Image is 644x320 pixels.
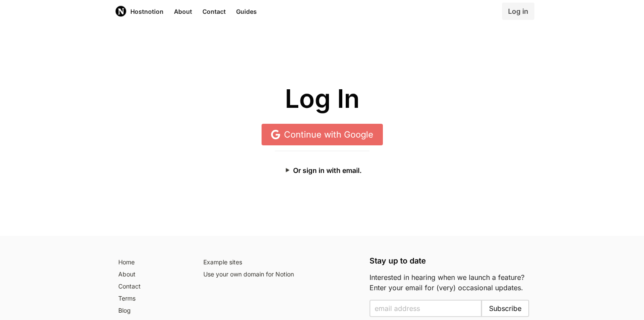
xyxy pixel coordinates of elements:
button: Subscribe [481,300,529,317]
a: Terms [115,293,189,305]
a: Continue with Google [262,124,383,145]
p: Interested in hearing when we launch a feature? Enter your email for (very) occasional updates. [369,272,529,293]
h1: Log In [115,85,529,113]
a: Log in [502,3,534,20]
h5: Stay up to date [369,257,529,265]
img: Host Notion logo [115,5,127,17]
a: Contact [115,281,189,293]
a: About [115,269,189,281]
a: Example sites [200,257,360,269]
a: Home [115,257,189,269]
input: Enter your email to subscribe to the email list and be notified when we launch [369,300,482,317]
a: Blog [115,305,189,317]
a: Use your own domain for Notion [200,269,360,281]
button: Or sign in with email. [275,162,369,179]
